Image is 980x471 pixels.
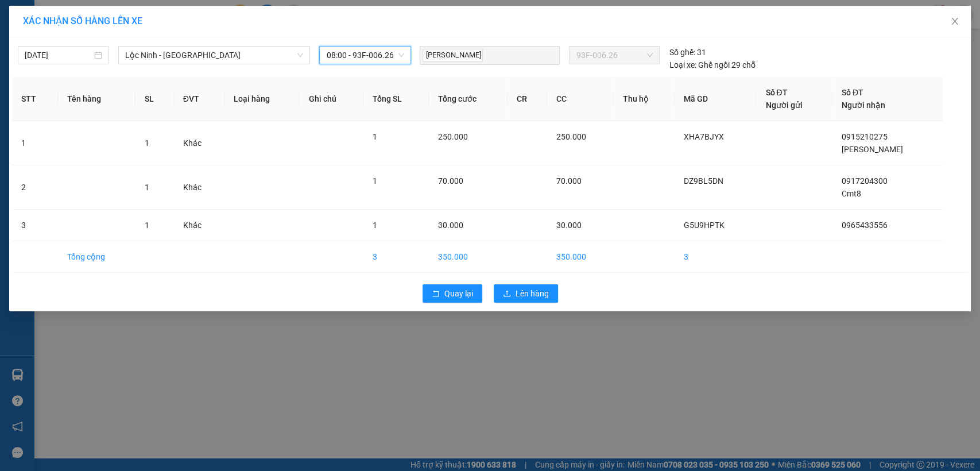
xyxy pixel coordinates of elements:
span: Số ĐT [842,88,863,97]
td: Khác [174,165,224,210]
td: 2 [12,165,58,210]
span: 1 [145,138,149,148]
span: XÁC NHẬN SỐ HÀNG LÊN XE [23,16,142,26]
th: SL [135,77,173,121]
span: 1 [145,221,149,230]
span: 70.000 [438,176,463,186]
span: 1 [373,132,377,141]
td: 350.000 [547,241,614,273]
span: [PERSON_NAME] [842,145,903,154]
span: down [297,52,304,59]
span: Số ghế: [669,46,695,59]
td: 3 [363,241,429,273]
span: 1 [145,183,149,192]
th: Ghi chú [300,77,363,121]
button: Close [939,6,971,38]
span: 70.000 [556,176,582,186]
span: 93F-006.26 [576,47,653,64]
span: XHA7BJYX [684,132,724,141]
span: 30.000 [438,221,463,230]
input: 13/09/2025 [25,49,92,61]
th: CR [508,77,547,121]
span: Loại xe: [669,59,696,71]
td: 3 [12,210,58,241]
th: STT [12,77,58,121]
span: 1 [373,221,377,230]
span: 30.000 [556,221,582,230]
span: 1 [373,176,377,186]
span: close [950,17,959,26]
span: 0965433556 [842,221,888,230]
td: Khác [174,210,224,241]
span: Người nhận [842,101,885,110]
span: Người gửi [765,101,802,110]
span: Lộc Ninh - Sài Gòn [125,47,303,64]
span: 0915210275 [842,132,888,141]
span: 08:00 - 93F-006.26 [326,47,404,64]
button: rollbackQuay lại [423,284,482,303]
span: 250.000 [438,132,468,141]
th: Tên hàng [58,77,135,121]
button: uploadLên hàng [494,284,558,303]
span: Lên hàng [516,287,549,300]
td: 3 [675,241,756,273]
th: Tổng cước [429,77,508,121]
th: Tổng SL [363,77,429,121]
td: Tổng cộng [58,241,135,273]
span: [PERSON_NAME] [423,49,483,62]
span: G5U9HPTK [684,221,725,230]
span: 0917204300 [842,176,888,186]
span: rollback [432,289,440,299]
th: Loại hàng [224,77,300,121]
span: Số ĐT [765,88,787,97]
span: DZ9BL5DN [684,176,723,186]
td: Khác [174,121,224,165]
td: 350.000 [429,241,508,273]
span: 250.000 [556,132,586,141]
div: Ghế ngồi 29 chỗ [669,59,755,71]
span: upload [503,289,511,299]
th: ĐVT [174,77,224,121]
span: Cmt8 [842,189,861,198]
td: 1 [12,121,58,165]
th: CC [547,77,614,121]
th: Mã GD [675,77,756,121]
span: Quay lại [444,287,473,300]
div: 31 [669,46,706,59]
th: Thu hộ [614,77,675,121]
